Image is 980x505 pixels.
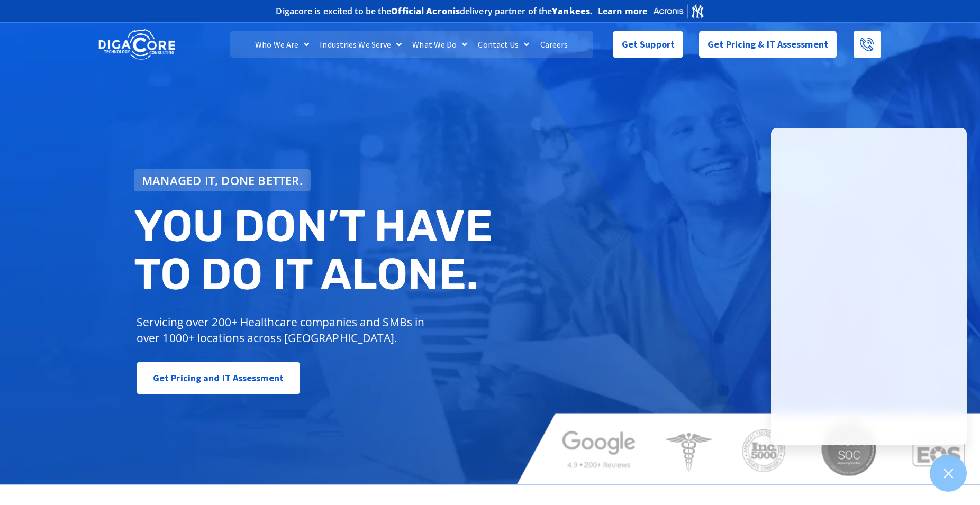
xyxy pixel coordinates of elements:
[153,368,284,389] span: Get Pricing and IT Assessment
[134,202,498,299] h2: You don’t have to do IT alone.
[407,31,473,58] a: What We Do
[137,362,300,394] a: Get Pricing and IT Assessment
[535,31,574,58] a: Careers
[598,6,647,16] a: Learn more
[142,175,303,186] span: Managed IT, done better.
[473,31,534,58] a: Contact Us
[552,5,593,17] b: Yankees.
[391,5,460,17] b: Official Acronis
[276,7,593,15] h2: Digacore is excited to be the delivery partner of the
[707,34,828,55] span: Get Pricing & IT Assessment
[771,128,967,445] iframe: Chatgenie Messenger
[314,31,407,58] a: Industries We Serve
[652,3,704,19] img: Acronis
[613,31,683,58] a: Get Support
[699,31,837,58] a: Get Pricing & IT Assessment
[230,31,593,58] nav: Menu
[137,314,432,346] p: Servicing over 200+ Healthcare companies and SMBs in over 1000+ locations across [GEOGRAPHIC_DATA].
[622,34,675,55] span: Get Support
[98,28,175,61] img: DigaCore Technology Consulting
[134,169,311,191] a: Managed IT, done better.
[250,31,314,58] a: Who We Are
